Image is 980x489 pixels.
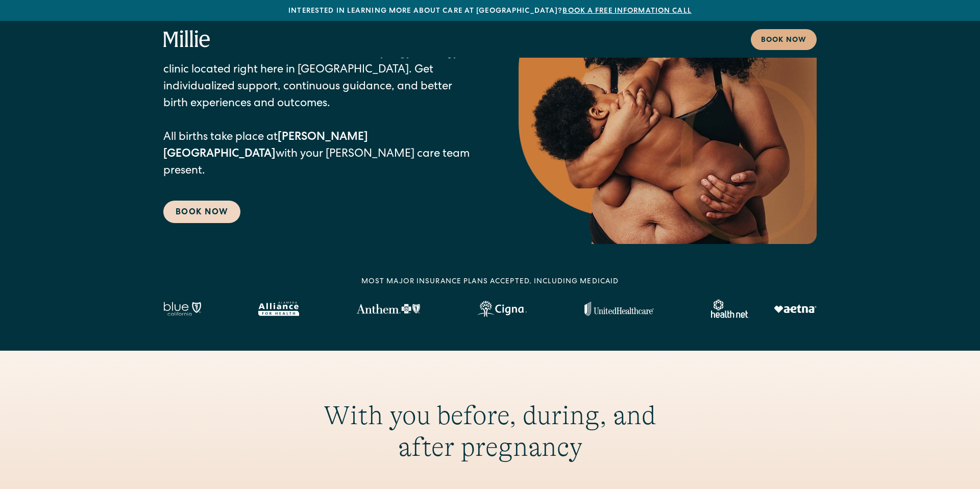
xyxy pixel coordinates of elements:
img: Blue California logo [163,302,201,316]
p: [PERSON_NAME] is a new kind of maternity & gynecology clinic located right here in [GEOGRAPHIC_DA... [163,45,478,180]
div: MOST MAJOR INSURANCE PLANS ACCEPTED, INCLUDING MEDICAID [361,277,619,287]
img: Anthem Logo [356,304,420,314]
a: Book now [751,29,817,50]
a: Book a free information call [562,8,691,15]
img: Cigna logo [477,301,527,317]
img: United Healthcare logo [584,302,654,316]
a: Book Now [163,201,240,223]
img: Alameda Alliance logo [258,302,299,316]
div: Book now [761,35,806,46]
a: home [163,30,210,48]
h2: With you before, during, and after pregnancy [294,400,686,463]
img: Aetna logo [774,305,817,313]
img: Healthnet logo [711,300,749,318]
